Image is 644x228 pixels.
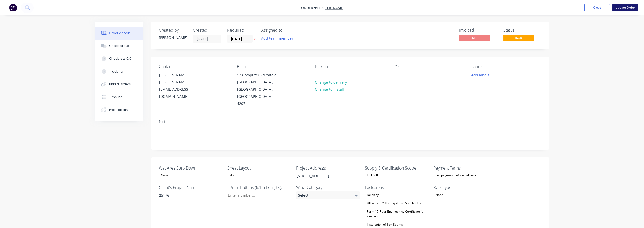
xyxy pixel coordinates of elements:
[292,172,356,179] div: [STREET_ADDRESS]
[95,91,143,103] button: Timeline
[155,191,219,199] div: 25176
[365,200,424,207] div: UltraSpan™ floor system - Supply Only
[95,40,143,52] button: Collaborate
[155,71,206,100] div: [PERSON_NAME][PERSON_NAME][EMAIL_ADDRESS][DOMAIN_NAME]
[9,4,17,11] img: Factory
[312,86,346,93] button: Change to install
[159,35,187,40] div: [PERSON_NAME]
[95,78,143,91] button: Linked Orders
[159,172,171,179] div: None
[233,71,284,107] div: 17 Computer Rd Yatala[GEOGRAPHIC_DATA], [GEOGRAPHIC_DATA], [GEOGRAPHIC_DATA], 4207
[365,184,429,190] label: Exclusions:
[296,184,360,190] label: Wind Category:
[193,28,221,33] div: Created
[237,79,280,107] div: [GEOGRAPHIC_DATA], [GEOGRAPHIC_DATA], [GEOGRAPHIC_DATA], 4207
[261,28,312,33] div: Assigned to
[109,69,123,74] div: Tracking
[296,165,360,171] label: Project Address:
[459,28,497,33] div: Invoiced
[109,31,131,35] div: Order details
[258,35,296,42] button: Add team member
[237,64,307,69] div: Bill to
[237,71,280,79] div: 17 Computer Rd Yatala
[433,184,497,190] label: Roof Type:
[109,107,128,112] div: Profitability
[433,165,497,171] label: Payment Terms
[301,5,325,10] span: Order #110 -
[365,165,429,171] label: Supply & Certification Scope:
[109,82,131,87] div: Linked Orders
[159,165,223,171] label: Wet Area Step Down:
[469,71,492,78] button: Add labels
[159,28,187,33] div: Created by
[159,64,229,69] div: Contact
[159,119,542,124] div: Notes
[312,79,349,86] button: Change to delivery
[471,64,541,69] div: Labels
[109,44,129,48] div: Collaborate
[459,35,490,41] span: No
[503,28,542,33] div: Status
[393,64,463,69] div: PO
[365,172,380,179] div: Toll Roll
[365,208,429,220] div: Form 15 Floor Engineering Certificate (or similar)
[325,5,343,10] a: TekFrame
[95,27,143,40] button: Order details
[109,95,123,99] div: Timeline
[227,184,291,190] label: 22mm Battens (6.1m Lengths):
[365,191,381,198] div: Delivery
[227,28,255,33] div: Required
[261,35,296,42] button: Add team member
[227,165,291,171] label: Sheet Layout:
[433,191,445,198] div: None
[159,79,201,100] div: [PERSON_NAME][EMAIL_ADDRESS][DOMAIN_NAME]
[95,103,143,116] button: Profitability
[95,65,143,78] button: Tracking
[159,71,201,79] div: [PERSON_NAME]
[159,184,223,190] label: Client's Project Name:
[584,4,610,11] button: Close
[315,64,385,69] div: Pick up
[109,56,131,61] div: Checklists 0/0
[365,221,405,228] div: Installation of Box Beams
[95,52,143,65] button: Checklists 0/0
[612,4,638,11] button: Update Order
[503,35,534,41] span: Draft
[433,172,478,179] div: Full payment before delivery
[296,191,360,199] div: Select...
[224,191,291,199] input: Enter number...
[227,172,236,179] div: No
